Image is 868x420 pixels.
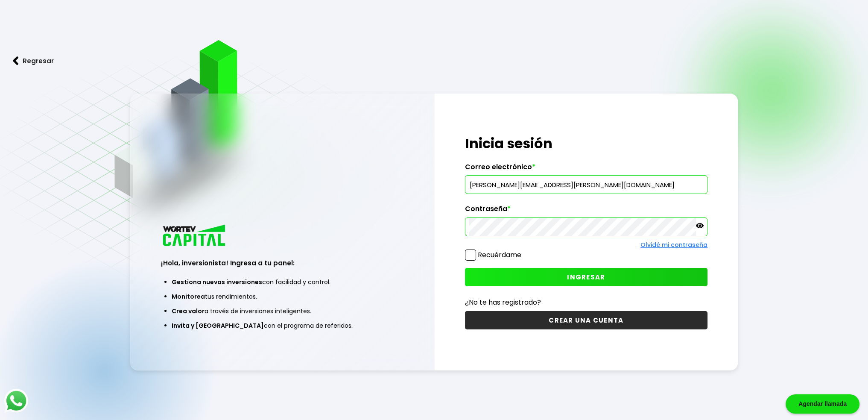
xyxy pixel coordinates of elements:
button: CREAR UNA CUENTA [465,311,707,329]
li: con el programa de referidos. [172,318,393,333]
span: Crea valor [172,307,205,315]
button: INGRESAR [465,268,707,286]
li: con facilidad y control. [172,275,393,289]
input: hola@wortev.capital [469,176,704,194]
span: INGRESAR [567,273,605,282]
img: logo_wortev_capital [161,223,228,249]
a: ¿No te has registrado?CREAR UNA CUENTA [465,297,707,329]
p: ¿No te has registrado? [465,297,707,308]
li: tus rendimientos. [172,289,393,304]
li: a través de inversiones inteligentes. [172,304,393,318]
img: flecha izquierda [13,56,19,65]
label: Recuérdame [478,250,521,260]
label: Contraseña [465,205,707,217]
img: logos_whatsapp-icon.242b2217.svg [4,389,28,413]
span: Invita y [GEOGRAPHIC_DATA] [172,321,264,330]
a: Olvidé mi contraseña [640,241,707,249]
span: Monitorea [172,292,205,301]
label: Correo electrónico [465,163,707,176]
span: Gestiona nuevas inversiones [172,278,262,286]
h3: ¡Hola, inversionista! Ingresa a tu panel: [161,258,403,268]
h1: Inicia sesión [465,133,707,154]
div: Agendar llamada [786,394,859,414]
